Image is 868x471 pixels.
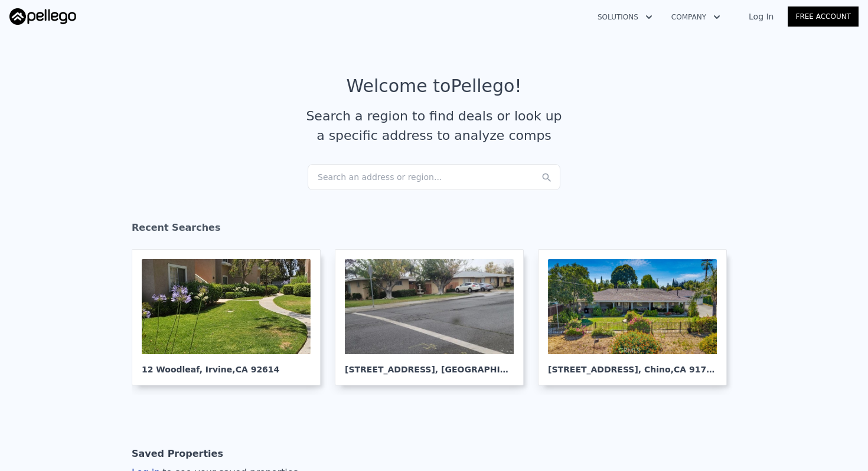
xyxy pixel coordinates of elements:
div: 12 Woodleaf , Irvine [142,354,311,375]
span: , CA 92614 [232,365,279,374]
div: Saved Properties [132,442,223,466]
div: [STREET_ADDRESS] , Chino [548,354,717,375]
span: , CA 91710 [671,365,718,374]
a: Log In [735,11,788,22]
div: Search an address or region... [308,164,560,190]
img: Pellego [9,8,76,25]
button: Company [662,6,730,28]
a: 12 Woodleaf, Irvine,CA 92614 [132,249,330,385]
div: [STREET_ADDRESS] , [GEOGRAPHIC_DATA] [345,354,514,375]
a: [STREET_ADDRESS], Chino,CA 91710 [538,249,736,385]
button: Solutions [588,6,662,28]
div: Welcome to Pellego ! [347,76,522,97]
a: [STREET_ADDRESS], [GEOGRAPHIC_DATA] [335,249,533,385]
div: Search a region to find deals or look up a specific address to analyze comps [302,106,566,145]
div: Recent Searches [132,211,736,249]
a: Free Account [788,6,859,27]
